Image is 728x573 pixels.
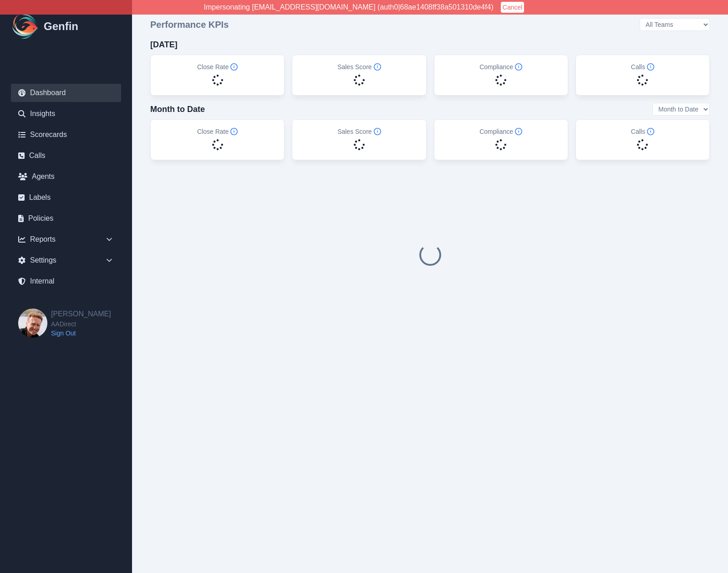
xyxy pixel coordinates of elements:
[51,329,111,338] a: Sign Out
[11,12,40,41] img: Logo
[11,272,121,290] a: Internal
[197,127,238,136] h5: Close Rate
[11,126,121,144] a: Scorecards
[631,127,654,136] h5: Calls
[337,62,381,71] h5: Sales Score
[647,63,654,71] span: Info
[150,103,205,116] h4: Month to Date
[197,62,238,71] h5: Close Rate
[11,251,121,269] div: Settings
[230,63,238,71] span: Info
[11,105,121,123] a: Insights
[11,147,121,165] a: Calls
[44,19,78,34] h1: Genfin
[374,63,381,71] span: Info
[51,309,111,319] h2: [PERSON_NAME]
[150,18,229,31] h3: Performance KPIs
[11,209,121,228] a: Policies
[479,62,522,71] h5: Compliance
[515,63,522,71] span: Info
[11,188,121,207] a: Labels
[51,319,111,329] span: AADirect
[18,309,47,338] img: Brian Dunagan
[515,128,522,135] span: Info
[11,84,121,102] a: Dashboard
[337,127,381,136] h5: Sales Score
[11,230,121,248] div: Reports
[374,128,381,135] span: Info
[501,2,524,13] button: Cancel
[631,62,654,71] h5: Calls
[479,127,522,136] h5: Compliance
[230,128,238,135] span: Info
[11,167,121,186] a: Agents
[150,38,178,51] h4: [DATE]
[647,128,654,135] span: Info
